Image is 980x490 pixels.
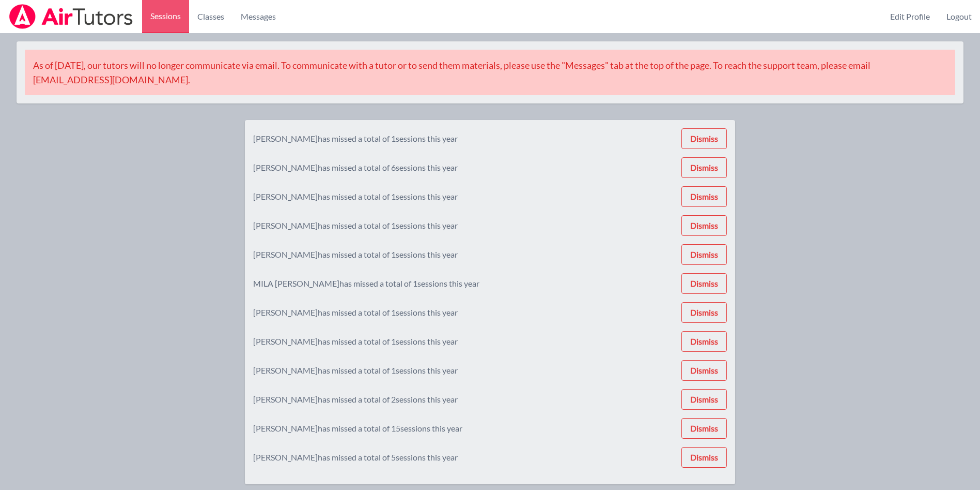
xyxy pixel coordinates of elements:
button: Dismiss [681,302,727,323]
div: [PERSON_NAME] has missed a total of 15 sessions this year [253,422,462,435]
span: Messages [241,10,276,23]
div: [PERSON_NAME] has missed a total of 2 sessions this year [253,393,458,406]
div: [PERSON_NAME] has missed a total of 1 sessions this year [253,219,458,232]
div: MILA [PERSON_NAME] has missed a total of 1 sessions this year [253,277,479,290]
button: Dismiss [681,418,727,439]
div: [PERSON_NAME] has missed a total of 1 sessions this year [253,190,458,203]
button: Dismiss [681,360,727,381]
div: [PERSON_NAME] has missed a total of 1 sessions this year [253,364,458,377]
button: Dismiss [681,128,727,149]
button: Dismiss [681,215,727,236]
button: Dismiss [681,389,727,410]
div: [PERSON_NAME] has missed a total of 1 sessions this year [253,132,458,145]
div: [PERSON_NAME] has missed a total of 5 sessions this year [253,451,458,464]
div: [PERSON_NAME] has missed a total of 1 sessions this year [253,335,458,348]
div: [PERSON_NAME] has missed a total of 1 sessions this year [253,248,458,261]
div: [PERSON_NAME] has missed a total of 6 sessions this year [253,161,458,174]
div: As of [DATE], our tutors will no longer communicate via email. To communicate with a tutor or to ... [25,50,955,95]
button: Dismiss [681,244,727,265]
button: Dismiss [681,273,727,294]
button: Dismiss [681,157,727,178]
button: Dismiss [681,186,727,207]
img: Airtutors Logo [8,4,134,29]
button: Dismiss [681,331,727,352]
button: Dismiss [681,447,727,468]
div: [PERSON_NAME] has missed a total of 1 sessions this year [253,306,458,319]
